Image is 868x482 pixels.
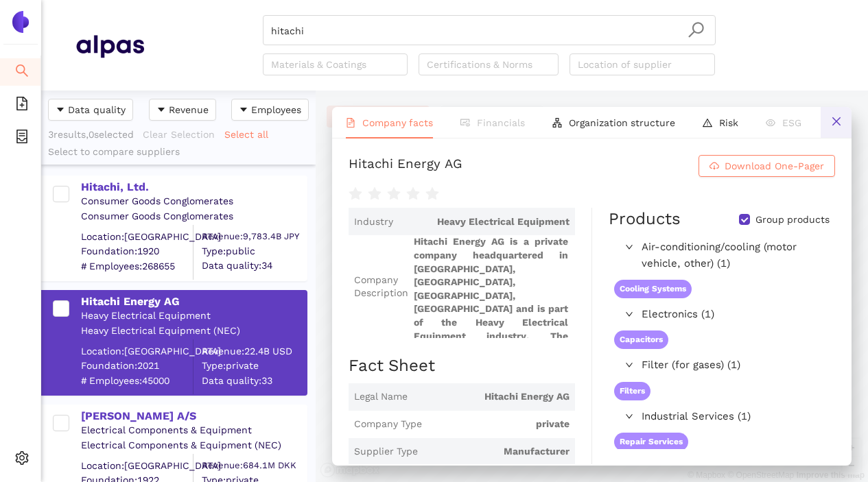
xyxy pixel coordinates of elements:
div: Hitachi Energy AG [81,294,306,309]
div: Consumer Goods Conglomerates [81,210,306,224]
span: Repair Services [614,433,688,451]
div: [PERSON_NAME] A/S [81,409,306,424]
span: file-add [15,92,29,119]
span: Select all [224,127,268,142]
button: cloud-downloadDownload One-Pager [699,155,835,177]
span: Filter (for gases) (1) [642,357,828,374]
span: fund-view [460,118,470,128]
span: close [831,116,842,127]
button: Select all [224,123,277,145]
span: apartment [552,118,562,128]
button: caret-downRevenue [149,99,216,121]
span: file-text [346,118,355,128]
div: Filter (for gases) (1) [609,354,834,376]
div: Products [609,208,681,231]
span: search [15,59,29,86]
div: Hitachi, Ltd. [81,180,306,195]
div: Location: [GEOGRAPHIC_DATA] [81,344,193,358]
span: right [625,412,633,420]
div: Location: [GEOGRAPHIC_DATA] [81,459,193,472]
div: Air-conditioning/cooling (motor vehicle, other) (1) [609,237,834,274]
span: Organization structure [569,117,675,128]
div: Heavy Electrical Equipment [81,309,306,323]
span: Financials [477,117,525,128]
span: Industrial Services (1) [642,409,828,425]
span: Heavy Electrical Equipment [399,215,570,229]
img: Homepage [75,29,144,63]
span: private [427,418,570,431]
span: Hitachi Energy AG is a private company headquartered in [GEOGRAPHIC_DATA], [GEOGRAPHIC_DATA], [GE... [414,235,570,338]
span: setting [15,446,29,474]
span: Data quality: 34 [202,259,306,273]
div: Select to compare suppliers [48,145,309,159]
div: Industrial Services (1) [609,406,834,428]
span: Manufacturer [423,445,570,459]
span: cloud-download [709,161,719,172]
span: # Employees: 45000 [81,374,193,387]
span: Capacitors [614,330,668,349]
span: ESG [782,117,801,128]
div: Revenue: 22.4B USD [202,344,306,358]
span: Cooling Systems [614,280,692,298]
span: caret-down [239,105,248,116]
span: Company Type [354,418,422,431]
span: right [625,310,633,318]
span: right [625,361,633,369]
span: warning [703,118,712,128]
span: Electronics (1) [642,306,828,323]
div: Heavy Electrical Equipment (NEC) [81,324,306,338]
div: Consumer Goods Conglomerates [81,195,306,208]
span: Foundation: 1920 [81,245,193,258]
div: Electronics (1) [609,304,834,326]
button: Clear Selection [142,123,224,145]
span: Data quality: 33 [202,374,306,387]
div: Hitachi Energy AG [349,155,462,177]
button: caret-downData quality [48,99,133,121]
button: close [821,107,852,138]
div: Revenue: 684.1M DKK [202,459,306,471]
span: Download One-Pager [725,158,824,173]
span: Industry [354,215,393,229]
span: Group products [750,213,835,227]
span: Revenue [169,102,209,117]
span: Supplier Type [354,445,418,459]
span: Air-conditioning/cooling (motor vehicle, other) (1) [642,239,828,272]
span: container [15,125,29,152]
span: Employees [251,102,301,117]
span: # Employees: 268655 [81,259,193,273]
span: star [387,187,401,201]
span: eye [766,118,775,128]
span: Hitachi Energy AG [413,390,570,404]
div: Electrical Components & Equipment (NEC) [81,439,306,453]
span: Filters [614,382,650,400]
span: star [425,187,439,201]
span: search [688,21,705,38]
span: caret-down [56,105,65,116]
span: star [349,187,362,201]
span: star [368,187,382,201]
span: Company Description [354,274,408,300]
div: Electrical Components & Equipment [81,424,306,437]
span: Data quality [68,102,126,117]
span: Company facts [362,117,433,128]
span: caret-down [156,105,166,116]
span: right [625,243,633,251]
span: Legal Name [354,390,408,404]
span: 3 results, 0 selected [48,129,134,140]
span: star [406,187,420,201]
div: Revenue: 9,783.4B JPY [202,230,306,242]
span: Type: public [202,244,306,258]
button: caret-downEmployees [231,99,309,121]
h2: Fact Sheet [349,354,575,378]
div: Location: [GEOGRAPHIC_DATA] [81,230,193,243]
span: Foundation: 2021 [81,359,193,373]
span: Type: private [202,359,306,373]
img: Logo [10,11,32,33]
span: Risk [719,117,738,128]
